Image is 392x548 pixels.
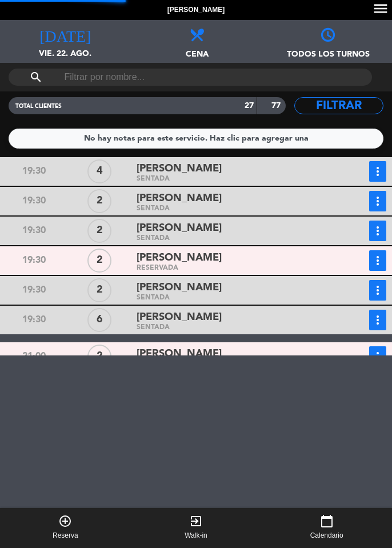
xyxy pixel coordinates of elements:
div: No hay notas para este servicio. Haz clic para agregar una [84,132,309,145]
div: 19:30 [1,161,67,182]
span: [PERSON_NAME] [137,346,222,362]
span: Reserva [53,530,78,542]
i: more_vert [371,224,385,238]
input: Filtrar por nombre... [63,69,317,86]
div: 19:30 [1,191,67,211]
i: more_vert [371,165,385,178]
span: [PERSON_NAME] [137,250,222,266]
span: [PERSON_NAME] [137,220,222,237]
button: more_vert [369,161,386,182]
div: 2 [87,189,111,213]
span: Walk-in [185,530,207,542]
div: 2 [87,219,111,243]
button: exit_to_appWalk-in [131,508,262,548]
i: search [29,70,43,84]
i: [DATE] [39,26,91,42]
span: [PERSON_NAME] [137,190,222,207]
div: 19:30 [1,250,67,271]
span: TOTAL CLIENTES [15,103,62,109]
div: SENTADA [137,295,326,301]
button: more_vert [369,221,386,241]
i: more_vert [371,313,385,327]
div: 19:30 [1,221,67,241]
button: more_vert [369,191,386,211]
i: more_vert [371,194,385,208]
span: [PERSON_NAME] [137,279,222,296]
div: SENTADA [137,236,326,241]
div: 19:30 [1,310,67,330]
span: Calendario [310,530,343,542]
div: RESERVADA [137,266,326,271]
div: 4 [87,159,111,183]
div: 19:30 [1,280,67,301]
div: 6 [87,308,111,332]
button: more_vert [369,250,386,271]
i: more_vert [371,254,385,267]
i: more_vert [371,350,385,363]
div: SENTADA [137,206,326,211]
div: SENTADA [137,325,326,330]
div: 2 [87,345,111,369]
button: Filtrar [294,97,384,114]
i: add_circle_outline [58,514,72,528]
span: [PERSON_NAME] [137,309,222,326]
div: 2 [87,249,111,273]
strong: 77 [271,102,283,110]
div: 2 [87,278,111,302]
span: [PERSON_NAME] [167,5,225,16]
button: calendar_todayCalendario [261,508,392,548]
button: more_vert [369,310,386,330]
strong: 27 [245,102,254,110]
button: more_vert [369,346,386,367]
div: 21:00 [1,346,67,367]
span: [PERSON_NAME] [137,161,222,177]
i: more_vert [371,283,385,297]
i: exit_to_app [189,514,203,528]
button: more_vert [369,280,386,301]
i: calendar_today [320,514,334,528]
div: SENTADA [137,177,326,182]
